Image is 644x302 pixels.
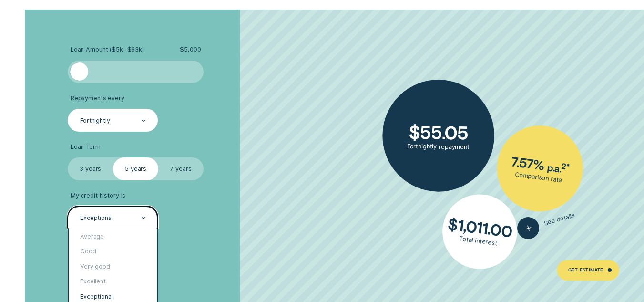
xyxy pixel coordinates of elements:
[543,211,576,227] span: See details
[80,117,110,125] div: Fortnightly
[69,274,157,290] div: Excellent
[69,259,157,274] div: Very good
[158,157,204,180] label: 7 years
[69,229,157,244] div: Average
[557,260,619,281] a: Get Estimate
[180,46,201,53] span: $ 5,000
[71,192,125,199] span: My credit history is
[71,94,124,102] span: Repayments every
[68,157,113,180] label: 3 years
[69,244,157,259] div: Good
[113,157,158,180] label: 5 years
[71,143,101,151] span: Loan Term
[80,214,113,222] div: Exceptional
[515,204,578,242] button: See details
[71,46,144,53] span: Loan Amount ( $5k - $63k )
